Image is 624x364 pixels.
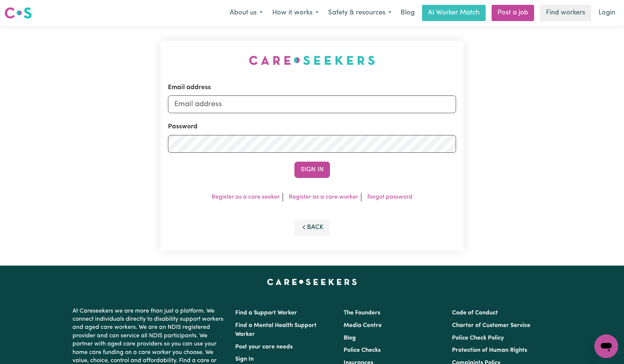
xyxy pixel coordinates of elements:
iframe: Button to launch messaging window [594,334,618,358]
a: Careseekers home page [267,279,357,285]
a: Code of Conduct [452,310,498,316]
label: Email address [168,83,211,92]
a: Forgot password [367,194,412,200]
a: Sign In [235,356,254,362]
a: Protection of Human Rights [452,347,527,353]
a: Login [594,5,620,21]
a: Find a Mental Health Support Worker [235,323,317,337]
a: Find workers [540,5,591,21]
button: How it works [267,5,323,21]
a: Police Check Policy [452,335,504,341]
button: About us [225,5,267,21]
a: Police Checks [344,347,381,353]
a: Register as a care worker [289,194,358,200]
a: Find a Support Worker [235,310,297,316]
a: Blog [344,335,356,341]
button: Sign In [294,162,330,178]
a: Blog [396,5,419,21]
a: Post a job [492,5,534,21]
a: AI Worker Match [422,5,486,21]
input: Email address [168,95,456,113]
a: Post your care needs [235,344,293,350]
a: The Founders [344,310,380,316]
a: Charter of Customer Service [452,323,530,328]
img: Careseekers logo [4,6,32,20]
a: Careseekers logo [4,4,32,21]
a: Media Centre [344,323,382,328]
a: Register as a care seeker [212,194,280,200]
button: Safety & resources [323,5,396,21]
button: Back [294,219,330,236]
label: Password [168,122,198,132]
